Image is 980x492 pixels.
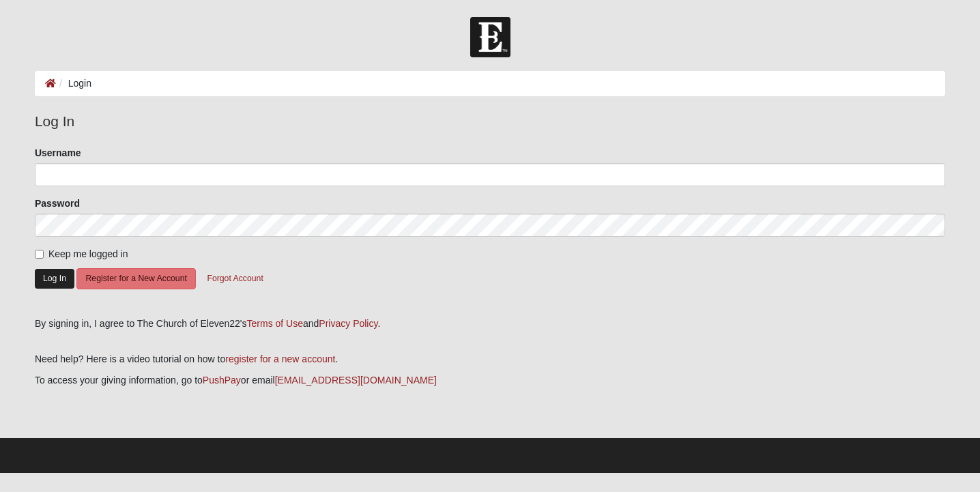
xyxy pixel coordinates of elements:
[198,268,272,289] button: Forgot Account
[225,353,335,364] a: register for a new account
[35,317,945,331] div: By signing in, I agree to The Church of Eleven22's and .
[48,248,128,259] span: Keep me logged in
[35,269,74,289] button: Log In
[35,197,80,210] label: Password
[35,146,81,160] label: Username
[56,76,91,91] li: Login
[470,17,510,57] img: Church of Eleven22 Logo
[35,373,945,388] p: To access your giving information, go to or email
[247,318,303,329] a: Terms of Use
[35,111,945,132] legend: Log In
[319,318,377,329] a: Privacy Policy
[35,250,44,259] input: Keep me logged in
[35,352,945,366] p: Need help? Here is a video tutorial on how to .
[203,375,241,386] a: PushPay
[275,375,437,386] a: [EMAIL_ADDRESS][DOMAIN_NAME]
[76,268,195,289] button: Register for a New Account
